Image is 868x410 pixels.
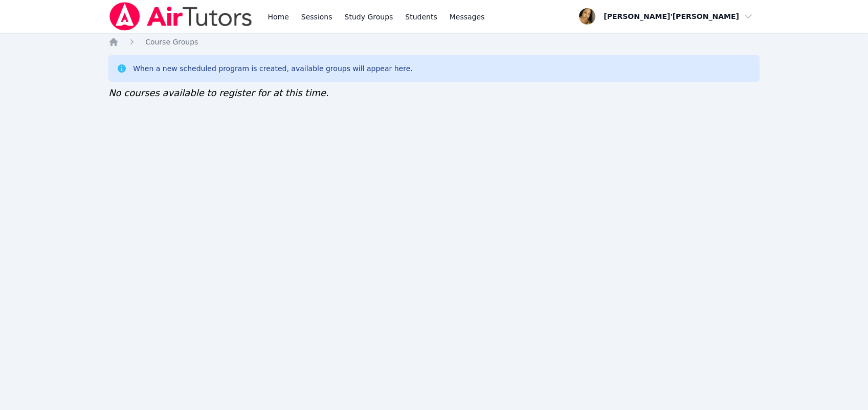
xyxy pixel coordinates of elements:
[145,37,198,47] a: Course Groups
[450,12,485,22] span: Messages
[108,87,329,98] span: No courses available to register for at this time.
[133,63,413,74] div: When a new scheduled program is created, available groups will appear here.
[108,37,760,47] nav: Breadcrumb
[108,2,253,31] img: Air Tutors
[145,38,198,46] span: Course Groups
